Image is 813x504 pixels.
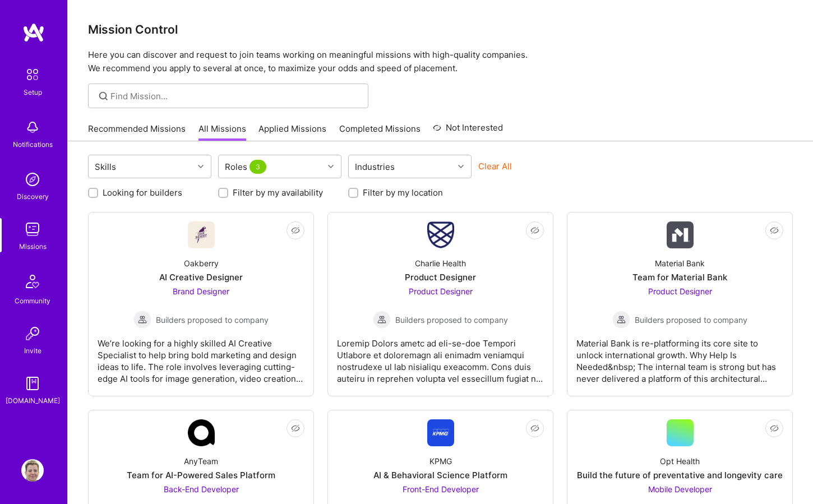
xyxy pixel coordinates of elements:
[612,311,630,329] img: Builders proposed to company
[21,372,44,395] img: guide book
[667,221,694,248] img: Company Logo
[188,419,215,446] img: Company Logo
[164,484,239,494] span: Back-End Developer
[6,395,60,406] div: [DOMAIN_NAME]
[258,123,326,141] a: Applied Missions
[13,138,53,150] div: Notifications
[233,187,323,198] label: Filter by my availability
[184,455,218,467] div: AnyTeam
[337,329,544,385] div: Loremip Dolors ametc ad eli-se-doe Tempori Utlabore et doloremagn ali enimadm veniamqui nostrudex...
[576,329,783,385] div: Material Bank is re-platforming its core site to unlock international growth. Why Help Is Needed&...
[433,121,503,141] a: Not Interested
[530,424,539,433] i: icon EyeClosed
[24,345,41,357] div: Invite
[427,419,454,446] img: Company Logo
[250,160,266,174] span: 3
[363,187,443,198] label: Filter by my location
[15,295,50,307] div: Community
[337,221,544,387] a: Company LogoCharlie HealthProduct DesignerProduct Designer Builders proposed to companyBuilders p...
[133,311,151,329] img: Builders proposed to company
[21,168,44,191] img: discovery
[24,86,42,98] div: Setup
[577,469,783,481] div: Build the future of preventative and longevity care
[328,164,334,169] i: icon Chevron
[88,48,793,75] p: Here you can discover and request to join teams working on meaningful missions with high-quality ...
[458,164,464,169] i: icon Chevron
[22,22,45,43] img: logo
[576,221,783,387] a: Company LogoMaterial BankTeam for Material BankProduct Designer Builders proposed to companyBuild...
[352,159,398,175] div: Industries
[92,159,119,175] div: Skills
[648,484,712,494] span: Mobile Developer
[21,116,44,138] img: bell
[770,424,779,433] i: icon EyeClosed
[19,241,47,252] div: Missions
[648,286,712,296] span: Product Designer
[198,164,204,169] i: icon Chevron
[660,455,700,467] div: Opt Health
[405,271,476,283] div: Product Designer
[159,271,243,283] div: AI Creative Designer
[127,469,275,481] div: Team for AI-Powered Sales Platform
[188,221,215,248] img: Company Logo
[222,159,271,175] div: Roles
[19,459,47,482] a: User Avatar
[98,329,304,385] div: We’re looking for a highly skilled AI Creative Specialist to help bring bold marketing and design...
[21,218,44,241] img: teamwork
[409,286,473,296] span: Product Designer
[655,257,705,269] div: Material Bank
[478,160,512,172] button: Clear All
[373,311,391,329] img: Builders proposed to company
[103,187,182,198] label: Looking for builders
[770,226,779,235] i: icon EyeClosed
[632,271,727,283] div: Team for Material Bank
[373,469,507,481] div: AI & Behavioral Science Platform
[184,257,219,269] div: Oakberry
[403,484,479,494] span: Front-End Developer
[21,63,44,86] img: setup
[19,268,46,295] img: Community
[17,191,49,202] div: Discovery
[530,226,539,235] i: icon EyeClosed
[21,322,44,345] img: Invite
[88,123,186,141] a: Recommended Missions
[21,459,44,482] img: User Avatar
[98,221,304,387] a: Company LogoOakberryAI Creative DesignerBrand Designer Builders proposed to companyBuilders propo...
[110,90,360,102] input: Find Mission...
[88,22,793,36] h3: Mission Control
[395,314,508,326] span: Builders proposed to company
[635,314,747,326] span: Builders proposed to company
[291,424,300,433] i: icon EyeClosed
[415,257,466,269] div: Charlie Health
[339,123,421,141] a: Completed Missions
[156,314,269,326] span: Builders proposed to company
[97,90,110,103] i: icon SearchGrey
[173,286,229,296] span: Brand Designer
[198,123,246,141] a: All Missions
[291,226,300,235] i: icon EyeClosed
[429,455,452,467] div: KPMG
[427,221,454,248] img: Company Logo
